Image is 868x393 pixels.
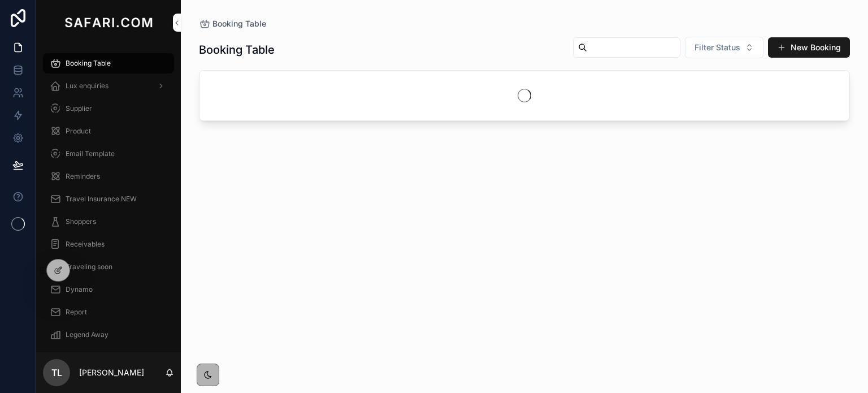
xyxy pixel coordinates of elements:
[36,45,181,352] div: scrollable content
[66,262,112,271] span: Traveling soon
[43,325,174,345] a: Legend Away
[685,37,763,58] button: Select Button
[43,98,174,119] a: Supplier
[43,53,174,74] a: Booking Table
[66,104,92,113] span: Supplier
[66,127,91,136] span: Product
[199,42,275,58] h1: Booking Table
[43,121,174,141] a: Product
[768,37,850,58] button: New Booking
[66,149,115,158] span: Email Template
[43,279,174,300] a: Dynamo
[212,18,266,29] span: Booking Table
[62,14,155,32] img: App logo
[66,59,111,68] span: Booking Table
[66,330,108,339] span: Legend Away
[66,308,87,317] span: Report
[43,257,174,277] a: Traveling soon
[43,234,174,254] a: Receivables
[43,166,174,187] a: Reminders
[51,366,62,379] span: TL
[66,195,137,204] span: Travel Insurance NEW
[43,211,174,232] a: Shoppers
[66,81,108,90] span: Lux enquiries
[43,302,174,322] a: Report
[66,217,96,226] span: Shoppers
[43,76,174,96] a: Lux enquiries
[199,18,266,29] a: Booking Table
[66,172,100,181] span: Reminders
[66,240,105,249] span: Receivables
[79,367,144,378] p: [PERSON_NAME]
[695,42,740,53] span: Filter Status
[43,144,174,164] a: Email Template
[66,285,93,294] span: Dynamo
[43,189,174,209] a: Travel Insurance NEW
